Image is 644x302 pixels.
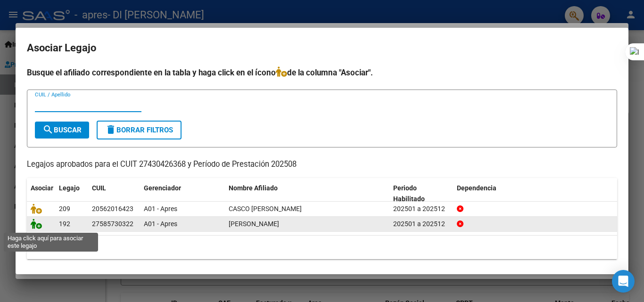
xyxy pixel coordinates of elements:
span: Periodo Habilitado [393,184,425,203]
span: OJEDA MAGALI ANTONELLA [229,220,279,228]
span: A01 - Apres [144,220,177,228]
datatable-header-cell: Asociar [27,178,55,209]
span: CASCO TOMAS MARTIN [229,205,302,212]
span: 209 [59,205,70,212]
p: Legajos aprobados para el CUIT 27430426368 y Período de Prestación 202508 [27,159,617,171]
span: Nombre Afiliado [229,184,278,192]
span: A01 - Apres [144,205,177,212]
h4: Busque el afiliado correspondiente en la tabla y haga click en el ícono de la columna "Asociar". [27,66,617,79]
div: Open Intercom Messenger [612,270,635,293]
datatable-header-cell: CUIL [88,178,140,209]
mat-icon: search [42,124,54,135]
datatable-header-cell: Dependencia [453,178,618,209]
button: Borrar Filtros [97,121,182,139]
div: 202501 a 202512 [393,204,449,214]
datatable-header-cell: Legajo [55,178,88,209]
span: 192 [59,220,70,228]
datatable-header-cell: Periodo Habilitado [389,178,453,209]
datatable-header-cell: Nombre Afiliado [225,178,389,209]
span: Buscar [42,126,82,134]
div: 27585730322 [92,219,133,229]
div: 2 registros [27,236,617,259]
span: Dependencia [457,184,496,192]
div: 202501 a 202512 [393,219,449,229]
div: 20562016423 [92,204,133,214]
span: Gerenciador [144,184,181,192]
button: Buscar [35,122,89,139]
mat-icon: delete [105,124,116,135]
h2: Asociar Legajo [27,39,617,57]
span: CUIL [92,184,106,192]
span: Borrar Filtros [105,126,173,134]
datatable-header-cell: Gerenciador [140,178,225,209]
span: Asociar [31,184,53,192]
span: Legajo [59,184,80,192]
